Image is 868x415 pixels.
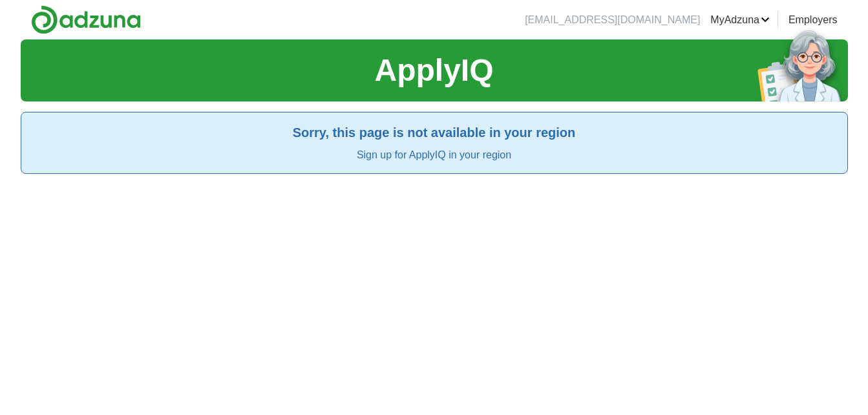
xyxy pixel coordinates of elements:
a: MyAdzuna [710,12,770,28]
h2: Sorry, this page is not available in your region [32,123,837,142]
a: Sign up for ApplyIQ in your region [357,149,511,160]
a: Employers [789,12,838,28]
img: Adzuna logo [31,5,141,34]
h1: ApplyIQ [374,47,493,94]
li: [EMAIL_ADDRESS][DOMAIN_NAME] [525,12,700,28]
